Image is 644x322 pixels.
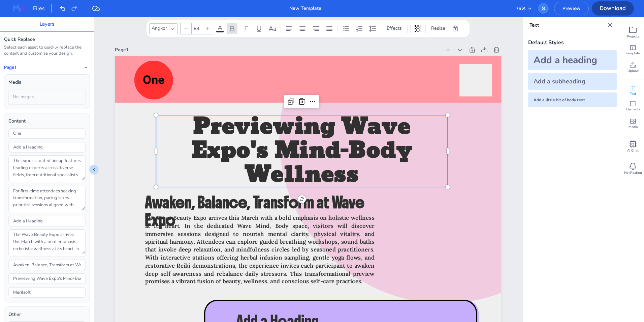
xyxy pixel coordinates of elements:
input: Type text… [9,260,85,270]
input: Type text… [9,142,85,153]
span: Resize [430,25,447,32]
span: Preview [554,5,588,11]
span: Ai Chat [627,148,639,153]
input: Type text… [9,216,85,226]
span: One [143,73,165,87]
img: MagazineWorks Logo [8,3,30,14]
span: Template [626,51,640,56]
div: S [538,3,549,14]
input: Type text… [9,128,85,139]
span: Projects [627,34,639,39]
span: Previewing Wave Expo's Mind-Body Wellness [191,108,412,194]
div: Add a subheading [528,73,617,90]
div: Add a little bit of body text [528,92,617,107]
div: Angkor [150,23,168,33]
span: Upload [627,69,639,73]
div: Page 1 [115,46,441,54]
textarea: The expo’s curated lineup features leading experts across diverse fields, from nutritional specia... [9,156,85,180]
textarea: The Wave Beauty Expo arrives this March with a bold emphasis on holistic wellness at its heart. I... [9,230,85,254]
textarea: For first-time attendees seeking transformation, pacing is key: prioritize sessions aligned with ... [9,186,85,210]
span: Effects [385,25,403,32]
div: Quick Replace [4,36,90,43]
span: Elements [626,107,640,112]
h4: Page 1 [4,65,16,70]
div: Files [33,4,52,12]
p: Text [529,17,605,33]
button: 76% [516,5,533,12]
button: Download [592,1,634,16]
div: New Template [289,5,321,12]
div: Add a heading [528,50,617,70]
span: Text [630,91,636,96]
div: No images. [8,89,86,105]
div: Content [8,117,86,125]
button: Open user menu [538,3,549,14]
span: Download [592,4,634,12]
div: Select each asset to quickly replace the content and customize your design. [4,45,90,57]
div: Default Styles [528,38,617,47]
div: Other [8,311,86,318]
input: Type text… [9,287,85,298]
button: Preview [554,2,589,15]
input: Type text… [9,273,85,284]
span: Notification [624,170,642,175]
div: Media [8,79,86,86]
span: Awaken, Balance, Transform at Wave Expo [145,192,364,230]
button: Collapse [82,63,90,72]
span: Media [629,125,638,129]
button: Layers [40,20,54,28]
button: Collapse sidebar [89,165,99,174]
span: The Wave Beauty Expo arrives this March with a bold emphasis on holistic wellness at its heart. I... [145,214,375,285]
